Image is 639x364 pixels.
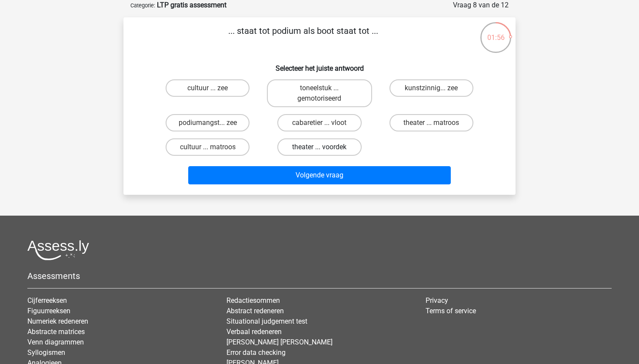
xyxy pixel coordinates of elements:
[226,296,280,305] a: Redactiesommen
[426,307,476,315] a: Terms of service
[27,348,65,357] a: Syllogismen
[166,79,250,97] label: cultuur ... zee
[166,138,250,156] label: cultuur ... matroos
[188,166,451,184] button: Volgende vraag
[226,328,282,336] a: Verbaal redeneren
[130,2,155,9] small: Categorie:
[426,296,448,305] a: Privacy
[389,114,473,131] label: theater ... matroos
[479,21,512,43] div: 01:56
[166,114,250,131] label: podiumangst... zee
[157,1,226,9] strong: LTP gratis assessment
[27,338,84,346] a: Venn diagrammen
[137,24,469,50] p: ... staat tot podium als boot staat tot ...
[27,296,67,305] a: Cijferreeksen
[137,57,502,72] h6: Selecteer het juiste antwoord
[389,79,473,97] label: kunstzinnig... zee
[27,271,612,281] h5: Assessments
[226,317,307,325] a: Situational judgement test
[226,338,333,346] a: [PERSON_NAME] [PERSON_NAME]
[277,114,361,131] label: cabaretier ... vloot
[27,240,89,260] img: Assessly logo
[226,307,284,315] a: Abstract redeneren
[27,307,70,315] a: Figuurreeksen
[27,328,85,336] a: Abstracte matrices
[226,348,286,357] a: Error data checking
[267,79,372,107] label: toneelstuk ... gemotoriseerd
[277,138,361,156] label: theater ... voordek
[27,317,88,325] a: Numeriek redeneren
